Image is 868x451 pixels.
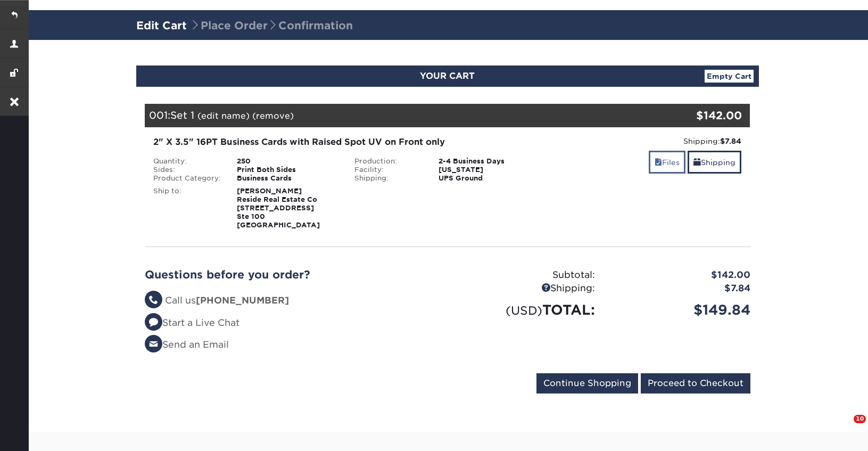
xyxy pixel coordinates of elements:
a: (edit name) [197,111,250,121]
div: $7.84 [603,282,758,296]
a: Empty Cart [705,70,754,83]
strong: [PHONE_NUMBER] [196,295,289,306]
div: Facility: [346,166,431,174]
div: UPS Ground [431,174,548,183]
div: 2-4 Business Days [431,157,548,166]
div: TOTAL: [448,300,603,320]
div: $142.00 [603,268,758,282]
span: 10 [854,415,866,423]
input: Continue Shopping [536,373,638,393]
div: Print Both Sides [229,166,346,174]
strong: $7.84 [720,137,741,145]
span: Place Order Confirmation [190,19,353,32]
a: Edit Cart [136,19,187,32]
li: Call us [145,294,440,308]
div: Quantity: [145,157,229,166]
div: Product Category: [145,174,229,183]
span: Set 1 [170,109,194,121]
span: shipping [693,158,701,167]
div: 2" X 3.5" 16PT Business Cards with Raised Spot UV on Front only [153,136,540,149]
span: files [655,158,662,167]
small: (USD) [506,304,542,317]
div: Production: [346,157,431,166]
div: Subtotal: [448,268,603,282]
input: Proceed to Checkout [641,373,750,393]
span: YOUR CART [420,71,475,81]
a: Shipping [688,151,741,174]
a: Start a Live Chat [145,317,239,328]
a: Files [649,151,685,174]
a: Send an Email [145,339,229,350]
h2: Questions before you order? [145,268,440,281]
div: Shipping: [346,174,431,183]
div: 250 [229,157,346,166]
div: Ship to: [145,187,229,229]
div: $142.00 [649,108,742,124]
div: Shipping: [448,282,603,296]
div: 001: [145,104,649,127]
div: Business Cards [229,174,346,183]
div: Shipping: [556,136,742,146]
div: Sides: [145,166,229,174]
div: $149.84 [603,300,758,320]
a: (remove) [252,111,294,121]
iframe: Intercom live chat [832,415,857,440]
strong: [PERSON_NAME] Reside Real Estate Co [STREET_ADDRESS] Ste 100 [GEOGRAPHIC_DATA] [237,187,320,229]
div: [US_STATE] [431,166,548,174]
